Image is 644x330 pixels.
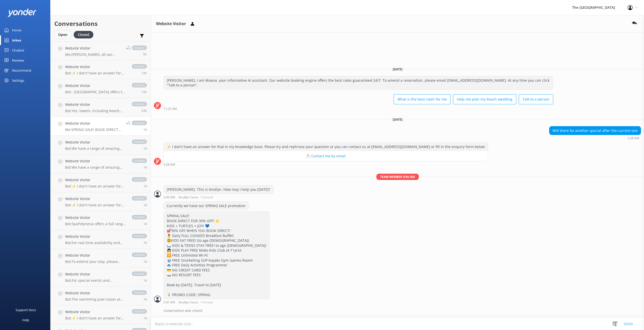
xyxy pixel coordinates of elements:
[65,297,127,302] p: Bot: The swimming pool closes at 8pm.
[74,31,93,38] div: Closed
[65,121,122,126] h4: Website Visitor
[549,126,641,135] div: Will there be another special after the current one
[51,305,151,324] a: Website VisitorBot:⚡ I don't have an answer for that in my knowledge base. Please try and rephras...
[164,306,641,315] div: Conversation was closed.
[132,83,147,87] span: closed
[16,305,36,315] div: Support Docs
[65,158,127,164] h4: Website Visitor
[65,127,122,132] p: Me: SPRING SALE! BOOK DIRECT FOR 30% OFF! 🌟 KIDS + TURTLES = JOY! 💙 💕30% OFF WHEN YOU BOOK DIRECT...
[132,234,147,238] span: closed
[65,290,127,296] h4: Website Visitor
[51,249,151,268] a: Website VisitorBot:To extend your stay, please email [EMAIL_ADDRESS][DOMAIN_NAME] for assistance....
[12,35,21,45] div: Inbox
[143,184,147,188] span: Oct 08 2025 10:44pm (UTC -10:00) Pacific/Honolulu
[132,45,147,50] span: closed
[179,196,198,199] span: Anollyn Carta
[65,109,127,113] p: Bot: Yes, towels, including beach towels, are complimentary for in-house guests. Beach towels can...
[179,301,198,304] span: Anollyn Carta
[65,234,127,239] h4: Website Visitor
[65,45,122,51] h4: Website Visitor
[51,98,151,117] a: Website VisitorBot:Yes, towels, including beach towels, are complimentary for in-house guests. Be...
[141,71,147,75] span: Oct 09 2025 08:06pm (UTC -10:00) Pacific/Honolulu
[132,158,147,163] span: closed
[65,271,127,277] h4: Website Visitor
[132,102,147,106] span: closed
[143,52,147,56] span: Oct 10 2025 04:07am (UTC -10:00) Pacific/Honolulu
[65,52,122,57] p: Me: [PERSON_NAME], all our rooms comes with free WIFI. Please feel free to reach out if you have ...
[200,196,213,199] span: • Unread
[12,75,24,85] div: Settings
[65,165,127,170] p: Bot: We have a range of amazing rooms for you to choose from. The best way to help you decide on ...
[143,222,147,226] span: Oct 08 2025 10:27pm (UTC -10:00) Pacific/Honolulu
[143,165,147,169] span: Oct 08 2025 11:32pm (UTC -10:00) Pacific/Honolulu
[65,177,127,183] h4: Website Visitor
[143,146,147,151] span: Oct 09 2025 08:37am (UTC -10:00) Pacific/Honolulu
[65,259,127,264] p: Bot: To extend your stay, please email [EMAIL_ADDRESS][DOMAIN_NAME] for assistance.
[65,64,127,70] h4: Website Visitor
[65,139,127,145] h4: Website Visitor
[65,316,127,320] p: Bot: ⚡ I don't have an answer for that in my knowledge base. Please try and rephrase your questio...
[51,192,151,211] a: Website VisitorBot:⚡ I don't have an answer for that in my knowledge base. Please try and rephras...
[65,71,127,75] p: Bot: ⚡ I don't have an answer for that in my knowledge base. Please try and rephrase your questio...
[51,173,151,192] a: Website VisitorBot:⚡ I don't have an answer for that in my knowledge base. Please try and rephras...
[143,127,147,132] span: Oct 09 2025 08:41am (UTC -10:00) Pacific/Honolulu
[65,309,127,315] h4: Website Visitor
[164,163,488,166] div: Oct 09 2025 08:28am (UTC -10:00) Pacific/Honolulu
[65,102,127,107] h4: Website Visitor
[51,60,151,79] a: Website VisitorBot:⚡ I don't have an answer for that in my knowledge base. Please try and rephras...
[164,196,175,199] strong: 2:30 AM
[54,19,147,28] h2: Conversations
[376,174,419,180] span: Team member online
[519,94,553,104] button: Talk to a person
[65,241,127,245] p: Bot: For real-time availability and accommodation bookings, please visit [URL][DOMAIN_NAME]. If y...
[164,107,177,110] strong: 11:25 AM
[132,196,147,201] span: closed
[394,94,451,104] button: What is the best room for me
[51,79,151,98] a: Website VisitorBot:- [GEOGRAPHIC_DATA] offers two tennis courts for in-house guests. Equipment ca...
[164,212,269,299] div: SPRING SALE! BOOK DIRECT FOR 30% OFF! 🌟 KIDS + TURTLES = JOY! 💙 💕30% OFF WHEN YOU BOOK DIRECT! 🍍 ...
[164,195,273,199] div: Oct 09 2025 08:30am (UTC -10:00) Pacific/Honolulu
[132,290,147,295] span: closed
[164,301,175,304] strong: 2:41 AM
[132,271,147,276] span: closed
[628,137,639,140] strong: 2:28 AM
[54,31,71,38] div: Open
[12,45,24,55] div: Chatbot
[143,259,147,264] span: Oct 08 2025 05:36pm (UTC -10:00) Pacific/Honolulu
[143,241,147,245] span: Oct 08 2025 08:02pm (UTC -10:00) Pacific/Honolulu
[164,163,175,166] strong: 2:28 AM
[65,215,127,220] h4: Website Visitor
[132,139,147,144] span: closed
[51,211,151,230] a: Website VisitorBot:SpaPolynesia offers a full range of spa treatments at The [GEOGRAPHIC_DATA]. T...
[164,143,488,151] div: ⚡ I don't have an answer for that in my knowledge base. Please try and rephrase your question or ...
[51,41,151,60] a: Website VisitorMe:[PERSON_NAME], all our rooms comes with free WIFI. Please feel free to reach ou...
[65,196,127,202] h4: Website Visitor
[164,185,273,194] div: [PERSON_NAME]. This is Anollyn. How may I help you [DATE]?
[143,316,147,320] span: Oct 08 2025 04:24pm (UTC -10:00) Pacific/Honolulu
[132,64,147,69] span: closed
[65,146,127,151] p: Bot: We have a range of amazing rooms for you to choose from. The best way to help you decide on ...
[12,65,31,75] div: Recommend
[156,21,186,27] h3: Website Visitor
[65,222,127,226] p: Bot: SpaPolynesia offers a full range of spa treatments at The [GEOGRAPHIC_DATA]. The spa is open...
[154,306,641,315] div: 2025-10-09T18:52:20.262
[164,202,249,210] div: Currently we have our SPRING SALE promotion
[143,278,147,282] span: Oct 08 2025 05:11pm (UTC -10:00) Pacific/Honolulu
[12,55,24,65] div: Reviews
[51,136,151,155] a: Website VisitorBot:We have a range of amazing rooms for you to choose from. The best way to help ...
[141,109,147,113] span: Oct 09 2025 10:01am (UTC -10:00) Pacific/Honolulu
[143,203,147,207] span: Oct 08 2025 10:39pm (UTC -10:00) Pacific/Honolulu
[54,32,74,37] a: Open
[65,278,127,283] p: Bot: For special events and occasions, please email our team at [EMAIL_ADDRESS][DOMAIN_NAME].
[51,287,151,305] a: Website VisitorBot:The swimming pool closes at 8pm.closed1d
[132,253,147,257] span: closed
[65,203,127,207] p: Bot: ⚡ I don't have an answer for that in my knowledge base. Please try and rephrase your questio...
[390,67,406,71] span: [DATE]
[51,155,151,173] a: Website VisitorBot:We have a range of amazing rooms for you to choose from. The best way to help ...
[8,9,36,17] img: yonder-white-logo.png
[549,136,641,140] div: Oct 09 2025 08:28am (UTC -10:00) Pacific/Honolulu
[12,25,21,35] div: Home
[164,300,270,304] div: Oct 09 2025 08:41am (UTC -10:00) Pacific/Honolulu
[65,83,127,88] h4: Website Visitor
[132,177,147,182] span: closed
